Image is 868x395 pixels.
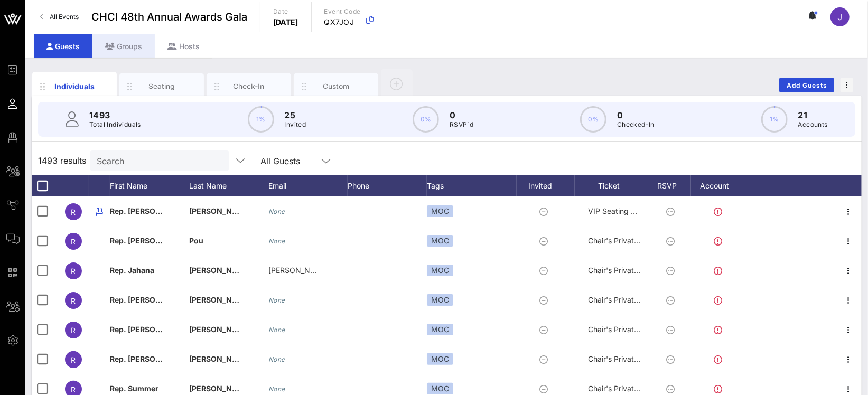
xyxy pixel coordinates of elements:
[450,109,473,121] p: 0
[260,156,300,166] div: All Guests
[273,17,298,27] p: [DATE]
[268,208,285,215] i: None
[38,154,86,167] span: 1493 results
[110,175,189,196] div: First Name
[155,34,212,58] div: Hosts
[427,235,453,247] div: MOC
[110,295,190,304] span: Rep. [PERSON_NAME]
[110,354,190,363] span: Rep. [PERSON_NAME]
[588,206,725,215] span: VIP Seating & Chair's Private Reception
[51,81,98,92] div: Individuals
[427,383,453,394] div: MOC
[575,175,654,196] div: Ticket
[654,175,691,196] div: RSVP
[617,109,655,121] p: 0
[798,109,828,121] p: 21
[34,34,92,58] div: Guests
[427,265,453,276] div: MOC
[268,237,285,245] i: None
[427,353,453,365] div: MOC
[189,206,251,215] span: [PERSON_NAME]
[34,8,85,25] a: All Events
[285,109,306,121] p: 25
[779,78,834,92] button: Add Guests
[71,208,76,217] span: R
[254,150,339,171] div: All Guests
[268,296,285,304] i: None
[110,236,190,245] span: Rep. [PERSON_NAME]
[110,384,158,393] span: Rep. Summer
[71,237,76,246] span: R
[268,385,285,393] i: None
[588,384,675,393] span: Chair's Private Reception
[588,354,675,363] span: Chair's Private Reception
[273,6,298,17] p: Date
[71,355,76,364] span: R
[189,354,251,363] span: [PERSON_NAME]
[268,266,456,275] span: [PERSON_NAME][EMAIL_ADDRESS][DOMAIN_NAME]
[588,295,675,304] span: Chair's Private Reception
[427,294,453,306] div: MOC
[89,119,141,130] p: Total Individuals
[786,81,828,89] span: Add Guests
[324,17,361,27] p: QX7JOJ
[268,355,285,363] i: None
[268,175,348,196] div: Email
[427,205,453,217] div: MOC
[838,12,843,22] span: J
[92,34,155,58] div: Groups
[798,119,828,130] p: Accounts
[71,296,76,305] span: R
[830,7,850,26] div: J
[50,13,79,21] span: All Events
[517,175,575,196] div: Invited
[617,119,655,130] p: Checked-In
[71,326,76,335] span: R
[324,6,361,17] p: Event Code
[427,175,517,196] div: Tags
[588,266,675,275] span: Chair's Private Reception
[427,324,453,335] div: MOC
[313,81,360,91] div: Custom
[71,385,76,394] span: R
[226,81,273,91] div: Check-In
[348,175,427,196] div: Phone
[189,236,203,245] span: Pou
[189,295,251,304] span: [PERSON_NAME]
[138,81,185,91] div: Seating
[588,236,675,245] span: Chair's Private Reception
[91,9,247,25] span: CHCI 48th Annual Awards Gala
[285,119,306,130] p: Invited
[110,206,190,215] span: Rep. [PERSON_NAME]
[71,267,76,276] span: R
[189,175,268,196] div: Last Name
[110,266,154,275] span: Rep. Jahana
[189,266,251,275] span: [PERSON_NAME]
[588,325,675,334] span: Chair's Private Reception
[89,109,141,121] p: 1493
[189,384,251,393] span: [PERSON_NAME]
[110,325,190,334] span: Rep. [PERSON_NAME]
[189,325,315,334] span: [PERSON_NAME] [PERSON_NAME]
[450,119,473,130] p: RSVP`d
[691,175,749,196] div: Account
[268,326,285,334] i: None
